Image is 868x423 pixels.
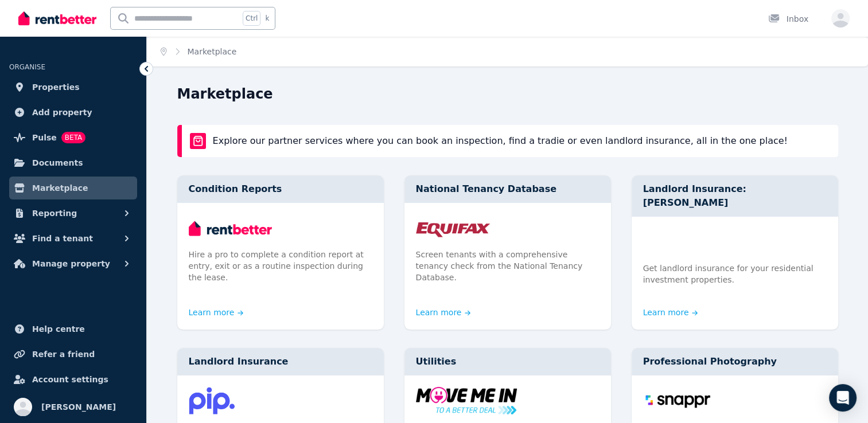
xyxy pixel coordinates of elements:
span: Properties [32,80,80,94]
a: Marketplace [9,177,137,199]
a: Documents [9,151,137,174]
a: Help centre [9,318,137,340]
div: Utilities [404,348,611,375]
span: Marketplace [32,181,88,195]
span: Ctrl [243,11,260,26]
a: Refer a friend [9,343,137,366]
img: RentBetter [18,10,96,27]
span: Account settings [32,373,108,386]
a: Account settings [9,368,137,391]
span: Documents [32,156,83,170]
span: BETA [61,132,85,143]
span: [PERSON_NAME] [41,400,116,414]
p: Hire a pro to complete a condition report at entry, exit or as a routine inspection during the le... [189,249,372,283]
p: Explore our partner services where you can book an inspection, find a tradie or even landlord ins... [213,134,788,148]
a: Learn more [643,307,698,318]
img: Utilities [416,387,600,414]
span: Reporting [32,206,77,220]
a: PulseBETA [9,126,137,149]
div: Landlord Insurance [177,348,384,375]
span: Manage property [32,257,110,271]
span: ORGANISE [9,63,45,71]
img: Landlord Insurance [189,387,372,414]
h1: Marketplace [177,85,273,103]
span: Pulse [32,131,57,144]
a: Learn more [416,307,471,318]
p: Screen tenants with a comprehensive tenancy check from the National Tenancy Database. [416,249,600,283]
div: Condition Reports [177,175,384,203]
div: Open Intercom Messenger [829,384,857,412]
button: Manage property [9,252,137,275]
span: Help centre [32,322,85,336]
div: Inbox [768,13,808,25]
button: Find a tenant [9,227,137,250]
span: Find a tenant [32,232,93,245]
img: Condition Reports [189,214,372,242]
a: Add property [9,101,137,124]
img: Landlord Insurance: Terri Scheer [643,228,827,256]
img: Professional Photography [643,387,827,414]
span: Refer a friend [32,347,95,361]
span: Marketplace [188,46,237,57]
a: Learn more [189,307,244,318]
p: Get landlord insurance for your residential investment properties. [643,263,827,285]
span: Add property [32,105,92,119]
span: k [265,14,269,23]
nav: Breadcrumb [147,37,250,66]
img: National Tenancy Database [416,214,600,242]
a: Properties [9,76,137,99]
button: Reporting [9,202,137,225]
div: Professional Photography [632,348,838,375]
div: Landlord Insurance: [PERSON_NAME] [632,175,838,217]
img: rentBetter Marketplace [190,133,206,149]
div: National Tenancy Database [404,175,611,203]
